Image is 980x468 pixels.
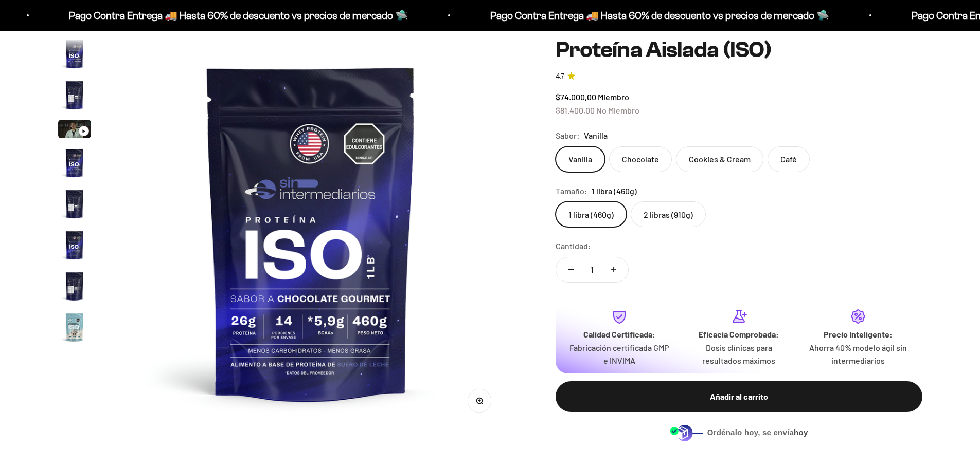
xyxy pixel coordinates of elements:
[598,92,629,102] span: Miembro
[556,71,564,82] span: 4.7
[58,311,91,347] button: Ir al artículo 8
[707,427,808,438] span: Ordénalo hoy, se envía
[584,129,608,142] span: Vanilla
[568,341,671,367] p: Fabricación certificada GMP e INVIMA
[58,146,91,179] img: Proteína Aislada (ISO)
[794,428,808,437] b: hoy
[58,188,91,223] button: Ir al artículo 5
[576,390,902,403] div: Añadir al carrito
[68,7,407,24] p: Pago Contra Entrega 🚚 Hasta 60% de descuento vs precios de mercado 🛸
[556,239,591,253] label: Cantidad:
[116,38,506,427] img: Proteína Aislada (ISO)
[58,79,91,111] img: Proteína Aislada (ISO)
[824,329,893,339] strong: Precio Inteligente:
[670,424,703,441] img: Despacho sin intermediarios
[489,7,828,24] p: Pago Contra Entrega 🚚 Hasta 60% de descuento vs precios de mercado 🛸
[556,92,596,102] span: $74.000,00
[58,38,91,70] img: Proteína Aislada (ISO)
[556,38,922,62] h1: Proteína Aislada (ISO)
[58,229,91,261] img: Proteína Aislada (ISO)
[807,341,910,367] p: Ahorra 40% modelo ágil sin intermediarios
[592,184,637,198] span: 1 libra (460g)
[556,184,587,198] legend: Tamaño:
[58,120,91,141] button: Ir al artículo 3
[58,270,91,303] img: Proteína Aislada (ISO)
[556,129,580,142] legend: Sabor:
[699,329,779,339] strong: Eficacia Comprobada:
[556,257,586,282] button: Reducir cantidad
[687,341,790,367] p: Dosis clínicas para resultados máximos
[556,71,922,82] a: 4.74.7 de 5.0 estrellas
[556,381,922,412] button: Añadir al carrito
[58,188,91,220] img: Proteína Aislada (ISO)
[556,105,595,115] span: $81.400,00
[58,146,91,182] button: Ir al artículo 4
[58,38,91,73] button: Ir al artículo 1
[58,311,91,344] img: Proteína Aislada (ISO)
[58,270,91,306] button: Ir al artículo 7
[58,79,91,115] button: Ir al artículo 2
[598,257,628,282] button: Aumentar cantidad
[583,329,655,339] strong: Calidad Certificada:
[58,229,91,265] button: Ir al artículo 6
[596,105,639,115] span: No Miembro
